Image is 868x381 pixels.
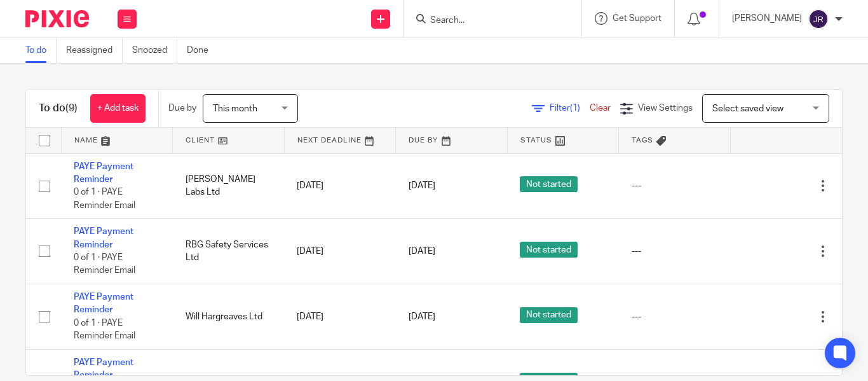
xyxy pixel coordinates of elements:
[284,284,396,350] td: [DATE]
[550,104,590,113] span: Filter
[632,137,653,144] span: Tags
[173,153,285,219] td: [PERSON_NAME] Labs Ltd
[74,227,133,249] a: PAYE Payment Reminder
[74,319,135,341] span: 0 of 1 · PAYE Reminder Email
[632,245,718,258] div: ---
[570,104,580,113] span: (1)
[168,102,196,114] p: Due by
[74,293,133,314] a: PAYE Payment Reminder
[520,307,578,323] span: Not started
[429,15,543,27] input: Search
[74,188,135,210] span: 0 of 1 · PAYE Reminder Email
[638,104,693,113] span: View Settings
[409,312,435,321] span: [DATE]
[409,181,435,190] span: [DATE]
[187,38,218,63] a: Done
[132,38,177,63] a: Snoozed
[39,102,78,115] h1: To do
[90,94,146,123] a: + Add task
[590,104,611,113] a: Clear
[520,242,578,258] span: Not started
[66,38,123,63] a: Reassigned
[808,9,829,29] img: svg%3E
[409,247,435,256] span: [DATE]
[213,104,257,113] span: This month
[74,358,133,380] a: PAYE Payment Reminder
[173,219,285,284] td: RBG Safety Services Ltd
[173,284,285,350] td: Will Hargreaves Ltd
[74,253,135,275] span: 0 of 1 · PAYE Reminder Email
[613,14,661,23] span: Get Support
[284,153,396,219] td: [DATE]
[520,176,578,192] span: Not started
[74,162,133,184] a: PAYE Payment Reminder
[732,12,802,25] p: [PERSON_NAME]
[25,38,57,63] a: To do
[632,179,718,192] div: ---
[25,10,89,27] img: Pixie
[632,310,718,323] div: ---
[712,104,783,113] span: Select saved view
[284,219,396,284] td: [DATE]
[65,103,78,113] span: (9)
